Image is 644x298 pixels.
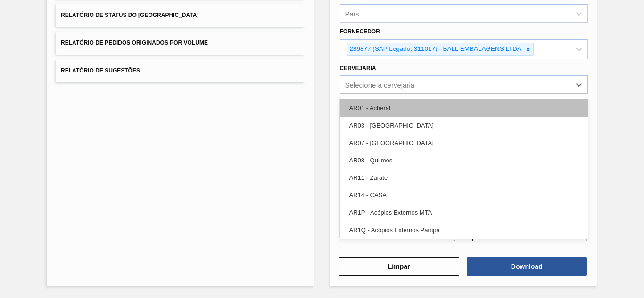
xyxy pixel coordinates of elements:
[467,257,587,276] button: Download
[61,12,198,18] span: Relatório de Status do [GEOGRAPHIC_DATA]
[61,40,208,46] span: Relatório de Pedidos Originados por Volume
[56,4,304,27] button: Relatório de Status do [GEOGRAPHIC_DATA]
[56,32,304,55] button: Relatório de Pedidos Originados por Volume
[340,169,588,186] div: AR11 - Zárate
[345,10,359,18] div: País
[345,81,415,89] div: Selecione a cervejaria
[340,186,588,204] div: AR14 - CASA
[340,117,588,134] div: AR03 - [GEOGRAPHIC_DATA]
[340,204,588,221] div: AR1P - Acópios Externos MTA
[340,28,380,35] label: Fornecedor
[340,221,588,239] div: AR1Q - Acópios Externos Pampa
[340,65,376,72] label: Cervejaria
[340,99,588,117] div: AR01 - Acheral
[347,43,523,55] div: 289877 (SAP Legado: 311017) - BALL EMBALAGENS LTDA
[340,152,588,169] div: AR08 - Quilmes
[339,257,459,276] button: Limpar
[340,134,588,152] div: AR07 - [GEOGRAPHIC_DATA]
[61,67,140,74] span: Relatório de Sugestões
[56,59,304,82] button: Relatório de Sugestões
